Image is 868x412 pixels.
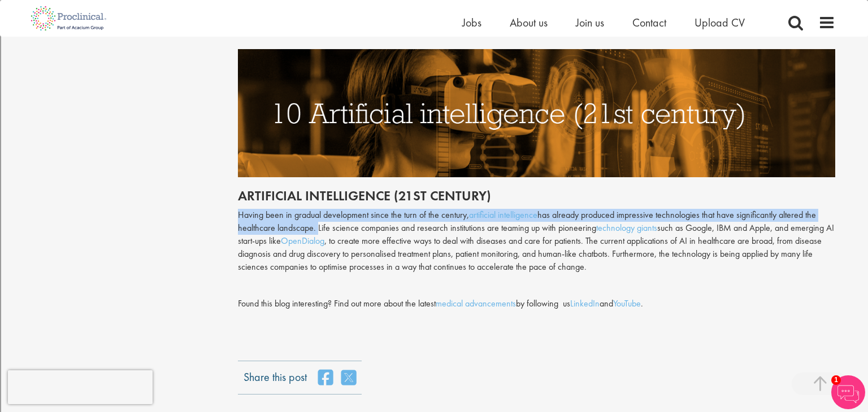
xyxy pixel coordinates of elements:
[5,47,863,57] div: Move To ...
[5,27,863,37] div: Sort A > Z
[5,5,236,15] div: Home
[695,15,745,30] a: Upload CV
[5,37,863,47] div: Sort New > Old
[576,15,604,30] a: Join us
[831,375,841,385] span: 1
[462,15,481,30] a: Jobs
[5,57,863,67] div: Delete
[5,67,863,77] div: Options
[632,15,666,30] a: Contact
[831,375,865,409] img: Chatbot
[5,77,863,87] div: Sign out
[510,15,548,30] a: About us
